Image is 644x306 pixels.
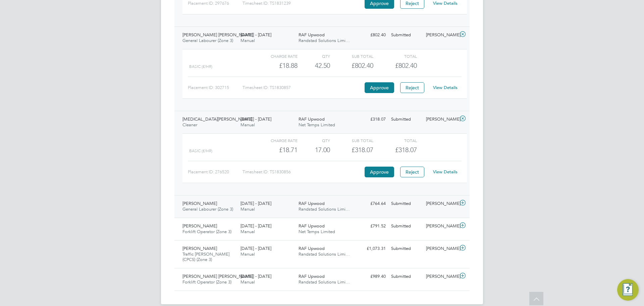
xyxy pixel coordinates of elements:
span: RAF Upwood [299,201,325,206]
span: [PERSON_NAME] [182,201,217,206]
span: Manual [240,251,255,257]
span: £318.07 [395,146,417,154]
div: Timesheet ID: TS1830857 [243,82,363,93]
a: View Details [433,85,458,90]
div: £791.52 [354,221,388,232]
span: Manual [240,122,255,128]
span: RAF Upwood [299,223,325,229]
div: Submitted [388,114,423,125]
span: £802.40 [395,61,417,70]
span: [PERSON_NAME] [182,246,217,251]
div: Charge rate [254,52,298,60]
div: £18.71 [254,144,298,156]
span: [PERSON_NAME] [182,223,217,229]
span: [PERSON_NAME] [PERSON_NAME] [182,32,253,38]
span: RAF Upwood [299,273,325,279]
div: 17.00 [298,144,330,156]
div: £764.64 [354,198,388,209]
a: View Details [433,169,458,175]
button: Reject [400,167,424,177]
span: [MEDICAL_DATA][PERSON_NAME] [182,116,252,122]
div: Submitted [388,221,423,232]
span: General Labourer (Zone 3) [182,206,233,212]
span: Manual [240,229,255,234]
span: Net Temps Limited [299,229,335,234]
div: [PERSON_NAME] [423,243,458,254]
div: Submitted [388,243,423,254]
div: £18.88 [254,60,298,71]
div: Charge rate [254,136,298,144]
span: [PERSON_NAME] [PERSON_NAME] [182,273,253,279]
div: QTY [298,136,330,144]
div: [PERSON_NAME] [423,271,458,282]
div: Submitted [388,30,423,41]
span: Manual [240,38,255,43]
span: Forklift Operator (Zone 3) [182,229,231,234]
div: £318.07 [354,114,388,125]
a: View Details [433,0,458,6]
span: [DATE] - [DATE] [240,273,271,279]
div: £1,073.31 [354,243,388,254]
div: 42.50 [298,60,330,71]
span: General Labourer (Zone 3) [182,38,233,43]
span: [DATE] - [DATE] [240,116,271,122]
span: basic (£/HR) [189,148,212,153]
button: Reject [400,82,424,93]
div: Total [373,52,417,60]
span: Net Temps Limited [299,122,335,128]
span: [DATE] - [DATE] [240,32,271,38]
div: Placement ID: 302715 [188,82,243,93]
span: Basic (£/HR) [189,64,212,69]
div: Total [373,136,417,144]
span: Randstad Solutions Limi… [299,206,350,212]
div: Placement ID: 276520 [188,167,243,177]
div: [PERSON_NAME] [423,30,458,41]
div: QTY [298,52,330,60]
span: [DATE] - [DATE] [240,246,271,251]
div: [PERSON_NAME] [423,198,458,209]
div: £802.40 [354,30,388,41]
div: Sub Total [330,52,373,60]
button: Approve [365,167,394,177]
span: [DATE] - [DATE] [240,201,271,206]
div: Timesheet ID: TS1830856 [243,167,363,177]
span: RAF Upwood [299,116,325,122]
div: £318.07 [330,144,373,156]
span: RAF Upwood [299,32,325,38]
button: Engage Resource Center [617,279,639,301]
div: Submitted [388,271,423,282]
span: RAF Upwood [299,246,325,251]
div: Sub Total [330,136,373,144]
span: Manual [240,206,255,212]
div: [PERSON_NAME] [423,221,458,232]
button: Approve [365,82,394,93]
div: £989.40 [354,271,388,282]
span: Randstad Solutions Limi… [299,279,350,285]
span: [DATE] - [DATE] [240,223,271,229]
span: Cleaner [182,122,197,128]
span: Traffic [PERSON_NAME] (CPCS) (Zone 3) [182,251,229,263]
span: Randstad Solutions Limi… [299,38,350,43]
div: £802.40 [330,60,373,71]
div: [PERSON_NAME] [423,114,458,125]
span: Forklift Operator (Zone 3) [182,279,231,285]
div: Submitted [388,198,423,209]
span: Randstad Solutions Limi… [299,251,350,257]
span: Manual [240,279,255,285]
